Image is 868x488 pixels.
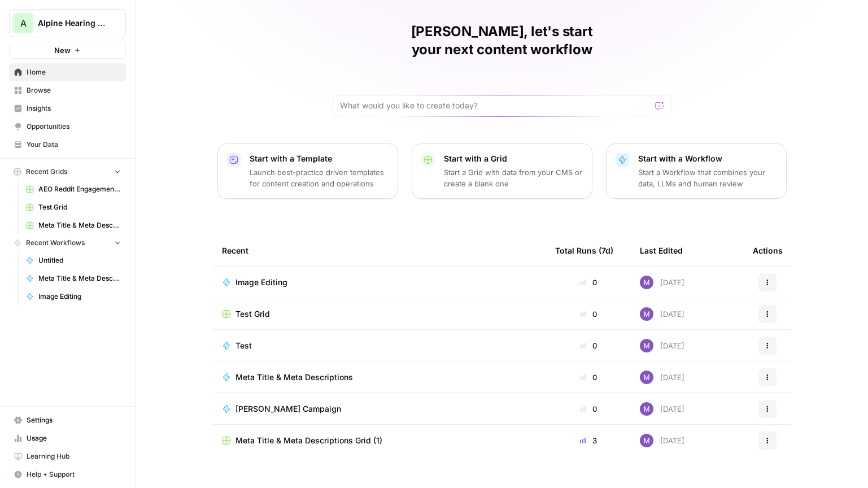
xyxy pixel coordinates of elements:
a: Home [9,63,126,81]
p: Start with a Workflow [638,153,777,164]
a: Your Data [9,136,126,154]
span: [PERSON_NAME] Campaign [235,403,341,415]
button: Start with a TemplateLaunch best-practice driven templates for content creation and operations [217,143,398,199]
a: Insights [9,99,126,117]
span: Meta Title & Meta Descriptions [235,372,353,383]
div: Total Runs (7d) [555,235,613,266]
a: Meta Title & Meta Descriptions [222,372,537,383]
div: 0 [555,277,622,288]
a: Meta Title & Meta Descriptions Grid (2) [21,216,126,234]
img: e6kq70s8a9t62dv0jzffhfgm2ef9 [640,402,653,416]
span: Alpine Hearing Protection [38,18,106,29]
div: [DATE] [640,276,684,289]
span: Learning Hub [27,451,121,461]
a: Untitled [21,251,126,269]
span: Image Editing [235,277,287,288]
div: 0 [555,372,622,383]
img: e6kq70s8a9t62dv0jzffhfgm2ef9 [640,276,653,289]
a: Test Grid [21,198,126,216]
span: Opportunities [27,121,121,132]
span: Untitled [38,255,121,265]
a: Test Grid [222,308,537,320]
p: Start a Grid with data from your CMS or create a blank one [444,167,583,189]
a: Image Editing [21,287,126,306]
span: Home [27,67,121,77]
div: [DATE] [640,402,684,416]
button: Recent Grids [9,163,126,180]
a: Settings [9,411,126,429]
span: Meta Title & Meta Descriptions Grid (1) [235,435,382,446]
span: Settings [27,415,121,425]
p: Start with a Grid [444,153,583,164]
div: Recent [222,235,537,266]
p: Start a Workflow that combines your data, LLMs and human review [638,167,777,189]
a: Test [222,340,537,351]
div: [DATE] [640,434,684,447]
span: Test Grid [235,308,270,320]
img: e6kq70s8a9t62dv0jzffhfgm2ef9 [640,339,653,352]
div: [DATE] [640,371,684,384]
input: What would you like to create today? [340,100,651,111]
a: Opportunities [9,117,126,136]
button: Workspace: Alpine Hearing Protection [9,9,126,37]
span: Browse [27,85,121,95]
a: Learning Hub [9,447,126,465]
span: Your Data [27,140,121,150]
span: Test [235,340,252,351]
a: [PERSON_NAME] Campaign [222,403,537,415]
p: Start with a Template [250,153,389,164]
a: Meta Title & Meta Descriptions Grid (1) [222,435,537,446]
img: e6kq70s8a9t62dv0jzffhfgm2ef9 [640,434,653,447]
div: 3 [555,435,622,446]
div: 0 [555,403,622,415]
div: 0 [555,308,622,320]
span: New [54,45,71,56]
div: [DATE] [640,307,684,321]
button: Start with a WorkflowStart a Workflow that combines your data, LLMs and human review [606,143,787,199]
div: [DATE] [640,339,684,352]
span: Meta Title & Meta Descriptions Grid (2) [38,220,121,230]
button: New [9,42,126,59]
span: Insights [27,103,121,114]
span: Image Editing [38,291,121,302]
img: e6kq70s8a9t62dv0jzffhfgm2ef9 [640,371,653,384]
div: Actions [753,235,783,266]
span: Recent Workflows [26,238,85,248]
a: Image Editing [222,277,537,288]
span: Meta Title & Meta Descriptions [38,273,121,284]
button: Recent Workflows [9,234,126,251]
h1: [PERSON_NAME], let's start your next content workflow [333,23,671,59]
span: Recent Grids [26,167,67,177]
div: Last Edited [640,235,683,266]
a: Usage [9,429,126,447]
span: Usage [27,433,121,443]
button: Start with a GridStart a Grid with data from your CMS or create a blank one [412,143,592,199]
button: Help + Support [9,465,126,483]
a: Browse [9,81,126,99]
div: 0 [555,340,622,351]
img: e6kq70s8a9t62dv0jzffhfgm2ef9 [640,307,653,321]
span: AEO Reddit Engagement (1) [38,184,121,194]
a: Meta Title & Meta Descriptions [21,269,126,287]
span: Help + Support [27,469,121,480]
a: AEO Reddit Engagement (1) [21,180,126,198]
span: A [20,16,27,30]
p: Launch best-practice driven templates for content creation and operations [250,167,389,189]
span: Test Grid [38,202,121,212]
